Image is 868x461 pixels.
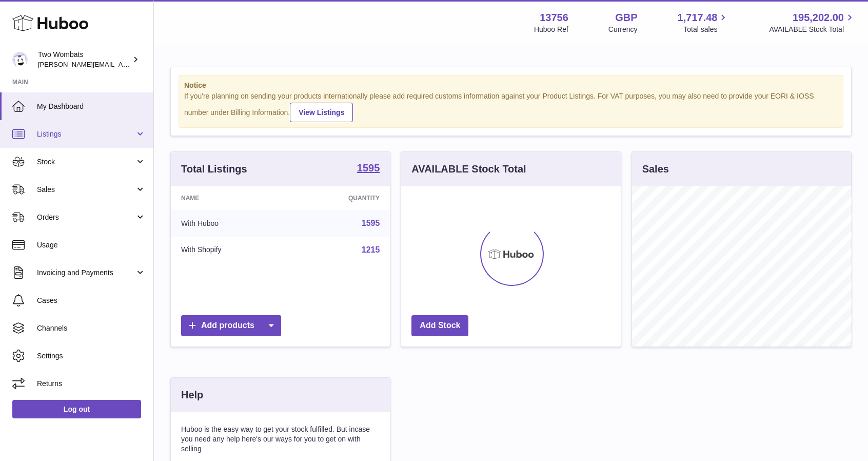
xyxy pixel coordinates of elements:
a: 1595 [357,163,380,175]
strong: 1595 [357,163,380,173]
strong: Notice [184,81,838,90]
div: Huboo Ref [534,25,568,34]
span: Invoicing and Payments [37,268,135,278]
strong: 13756 [540,11,568,25]
th: Name [171,186,289,210]
a: 1215 [362,245,380,254]
a: View Listings [290,103,353,122]
span: 1,717.48 [678,11,718,25]
p: Huboo is the easy way to get your stock fulfilled. But incase you need any help here's our ways f... [181,425,380,454]
h3: Help [181,388,203,402]
a: 1595 [362,219,380,227]
span: Orders [37,213,135,222]
span: [PERSON_NAME][EMAIL_ADDRESS][PERSON_NAME][DOMAIN_NAME] [38,60,261,68]
a: Log out [12,400,141,418]
div: If you're planning on sending your products internationally please add required customs informati... [184,91,838,122]
span: Channels [37,323,146,333]
td: With Huboo [171,210,289,237]
a: Add Stock [411,315,468,336]
span: Usage [37,240,146,250]
strong: GBP [615,11,637,25]
span: Total sales [683,25,729,34]
a: 195,202.00 AVAILABLE Stock Total [769,11,856,34]
span: 195,202.00 [793,11,844,25]
span: Sales [37,185,135,195]
span: Cases [37,296,146,305]
h3: Sales [642,162,669,176]
span: Returns [37,379,146,389]
a: 1,717.48 Total sales [678,11,729,34]
td: With Shopify [171,237,289,263]
a: Add products [181,315,281,336]
span: My Dashboard [37,102,146,111]
img: adam.randall@twowombats.com [12,52,28,67]
h3: Total Listings [181,162,247,176]
span: Settings [37,351,146,361]
th: Quantity [289,186,390,210]
h3: AVAILABLE Stock Total [411,162,526,176]
span: Listings [37,129,135,139]
div: Currency [608,25,638,34]
span: Stock [37,157,135,167]
div: Two Wombats [38,50,130,69]
span: AVAILABLE Stock Total [769,25,856,34]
